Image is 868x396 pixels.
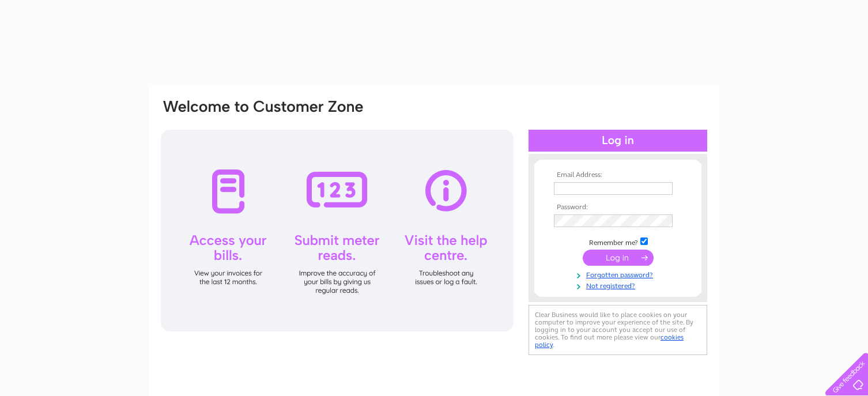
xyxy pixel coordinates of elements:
[529,305,707,355] div: Clear Business would like to place cookies on your computer to improve your experience of the sit...
[551,203,685,212] th: Password:
[551,171,685,179] th: Email Address:
[554,269,685,280] a: Forgotten password?
[551,236,685,247] td: Remember me?
[535,333,684,349] a: cookies policy
[554,280,685,291] a: Not registered?
[583,250,654,266] input: Submit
